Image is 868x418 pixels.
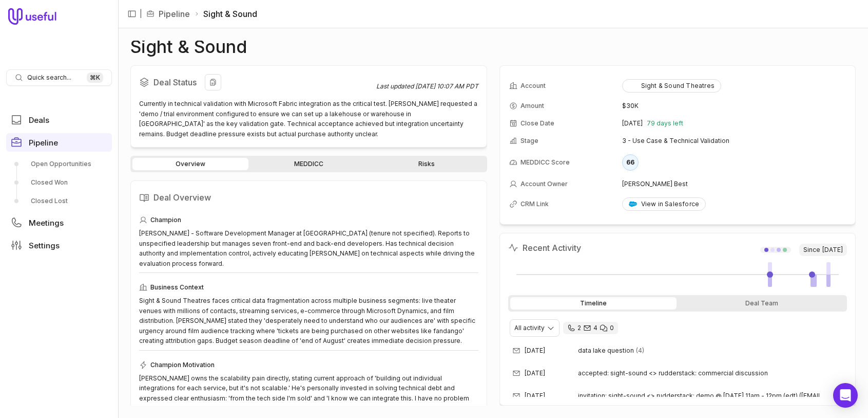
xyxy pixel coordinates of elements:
span: Amount [520,102,544,110]
div: View in Salesforce [629,200,700,208]
span: Settings [29,242,60,249]
h1: Sight & Sound [130,41,247,53]
div: Champion Motivation [139,359,478,371]
span: Stage [520,137,538,145]
time: [DATE] [525,347,545,355]
td: 3 - Use Case & Technical Validation [622,133,846,149]
button: Collapse sidebar [124,6,140,22]
time: [DATE] [622,119,643,128]
a: Settings [6,236,112,255]
time: [DATE] [822,246,843,254]
span: Quick search... [27,74,71,82]
span: Close Date [520,119,554,128]
time: [DATE] [525,392,545,400]
div: Timeline [510,297,677,310]
a: MEDDICC [250,158,367,170]
div: Business Context [139,281,478,294]
a: Closed Won [6,174,112,191]
kbd: ⌘ K [87,72,103,83]
span: invitation: sight-sound <> rudderstack: demo @ [DATE] 11am - 12pm (edt) ([EMAIL_ADDRESS][PERSON_N... [578,392,834,400]
li: Sight & Sound [194,8,257,20]
div: Sight & Sound Theatres [629,82,715,90]
a: Overview [132,158,248,170]
div: Currently in technical validation with Microsoft Fabric integration as the critical test. [PERSON... [139,99,478,139]
td: [PERSON_NAME] Best [622,176,846,192]
a: Open Opportunities [6,156,112,172]
span: Meetings [29,219,64,227]
time: [DATE] 10:07 AM PDT [415,82,478,90]
span: 4 emails in thread [636,347,644,355]
div: Pipeline submenu [6,156,112,209]
a: Risks [369,158,485,170]
div: [PERSON_NAME] - Software Development Manager at [GEOGRAPHIC_DATA] (tenure not specified). Reports... [139,228,478,268]
button: Sight & Sound Theatres [622,79,721,93]
span: Account Owner [520,180,568,188]
td: $30K [622,98,846,114]
div: 2 calls and 4 email threads [563,322,618,334]
div: Open Intercom Messenger [833,383,858,408]
span: Account [520,82,546,90]
span: data lake question [578,347,634,355]
span: Deals [29,116,49,124]
a: Pipeline [6,133,112,152]
div: Sight & Sound Theatres faces critical data fragmentation across multiple business segments: live ... [139,296,478,346]
a: Closed Lost [6,193,112,209]
div: Deal Team [679,297,845,310]
a: Deals [6,111,112,129]
h2: Deal Status [139,74,376,90]
a: Pipeline [159,8,190,20]
span: MEDDICC Score [520,158,570,167]
h2: Recent Activity [508,242,581,254]
span: | [140,8,142,20]
time: [DATE] [525,369,545,377]
span: accepted: sight-sound <> rudderstack: commercial discussion [578,369,768,377]
span: Since [799,244,847,256]
span: Pipeline [29,139,58,147]
div: Last updated [376,82,478,90]
a: View in Salesforce [622,197,706,211]
a: Meetings [6,213,112,232]
div: Champion [139,214,478,226]
div: 66 [622,154,639,171]
span: 79 days left [647,119,683,128]
h2: Deal Overview [139,189,478,206]
span: CRM Link [520,200,549,208]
